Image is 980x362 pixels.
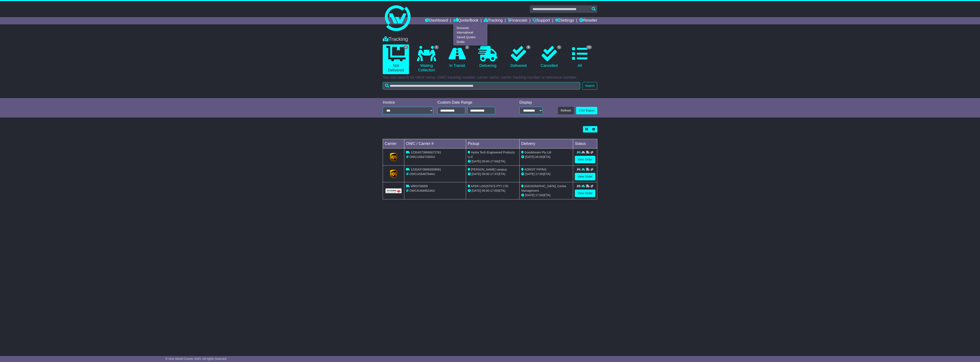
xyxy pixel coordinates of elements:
td: Carrier [383,139,404,149]
a: 1 Waiting Collection [413,44,440,74]
span: [DATE] [525,193,534,197]
span: 17:00 [490,160,498,163]
img: GetCarrierServiceLogo [386,188,402,193]
div: - (ETA) [468,172,518,176]
td: Status [573,139,597,149]
a: 13 All [567,44,593,70]
a: Domestic [453,26,487,30]
span: 17:00 [490,189,498,192]
span: 09:00 [482,172,489,176]
p: You can search by client name, OWC tracking number, carrier name, carrier tracking number or refe... [383,75,597,80]
span: 9 [526,45,531,49]
a: Dashboard [425,17,448,24]
a: Drafts [453,40,487,44]
span: OWCUS647335AU [409,155,435,159]
a: Delivering [475,44,501,70]
span: 1Z30A5738693009991 [411,168,441,171]
div: Custom Date Range [437,100,506,105]
span: © One World Courier 2025. All rights reserved. [165,357,227,361]
span: 13 [586,45,592,49]
div: (ETA) [521,172,571,176]
span: 1 [434,45,439,49]
a: Tracking [484,17,503,24]
a: CSV Export [576,107,597,114]
a: 9 Delivered [505,44,532,70]
button: Search [582,82,597,90]
a: View Order [575,173,595,180]
td: Delivery [519,139,573,149]
a: View Order [575,190,595,197]
a: Reseller [579,17,597,24]
div: - (ETA) [468,188,518,193]
div: (ETA) [521,193,571,197]
span: [DATE] [472,189,481,192]
span: 1 [557,45,561,49]
td: Pickup [466,139,519,149]
span: OWCAU646524AU [409,189,435,192]
span: [PERSON_NAME] campus [471,168,507,171]
span: 09:00 [482,189,489,192]
a: 1 Cancelled [536,44,562,70]
span: 17:00 [535,172,543,176]
a: 3 Not Delivered [383,44,409,74]
span: 17:00 [535,193,543,197]
span: 09:00 [482,160,489,163]
span: ADROIT PIPING [524,168,547,171]
img: GetCarrierServiceLogo [390,153,397,161]
div: - (ETA) [468,159,518,164]
a: View Order [575,156,595,163]
span: 17:37 [490,172,498,176]
div: (ETA) [521,155,571,159]
span: 00:00 [535,155,543,159]
img: GetCarrierServiceLogo [390,170,397,178]
span: OWCUS646794AU [409,172,435,176]
div: Invoice [383,100,433,105]
div: Tracking [381,36,599,42]
div: Quote/Book [453,24,487,46]
span: [GEOGRAPHIC_DATA], Centre Management [521,184,566,192]
a: 2 In Transit [444,44,470,70]
a: Quote/Book [453,17,478,24]
span: Goodstream Pty Ltd [524,151,551,154]
span: WRD700005 [411,184,428,188]
button: Refresh [558,107,574,114]
span: 3 [404,45,408,49]
td: OWC / Carrier # [404,139,466,149]
span: [DATE] [472,160,481,163]
a: Support [533,17,550,24]
span: Hydra Tech Engineered Products LLC [468,151,515,159]
span: [DATE] [525,155,534,159]
span: [DATE] [472,172,481,176]
a: Saved Quotes [453,35,487,40]
div: Display [519,100,543,105]
a: Financials [508,17,527,24]
span: [DATE] [525,172,534,176]
a: Settings [555,17,574,24]
span: AFER LOGISTICS PTY LTD [471,184,508,188]
span: 1Z30A5738690672761 [411,151,441,154]
a: International [453,30,487,35]
span: 2 [465,45,469,49]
